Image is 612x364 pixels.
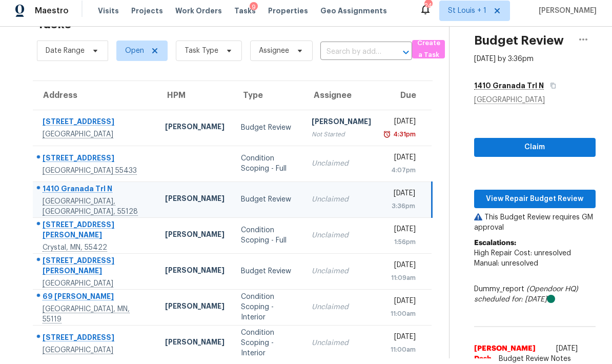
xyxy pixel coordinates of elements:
[474,284,596,305] div: Dummy_report
[387,309,416,319] div: 11:00am
[312,302,371,312] div: Unclaimed
[474,343,552,364] span: [PERSON_NAME] Dash
[312,266,371,276] div: Unclaimed
[233,81,303,110] th: Type
[259,46,289,56] span: Assignee
[312,338,371,348] div: Unclaimed
[474,260,538,267] span: Manual: unresolved
[424,1,432,11] div: 24
[312,230,371,240] div: Unclaimed
[165,122,225,134] div: [PERSON_NAME]
[165,193,225,206] div: [PERSON_NAME]
[391,129,416,139] div: 4:31pm
[98,6,119,16] span: Visits
[526,286,578,293] i: (Opendoor HQ)
[33,81,157,110] th: Address
[474,35,564,46] h2: Budget Review
[157,81,233,110] th: HPM
[474,138,596,157] button: Claim
[185,46,218,56] span: Task Type
[234,7,256,14] span: Tasks
[482,193,587,206] span: View Repair Budget Review
[241,123,295,133] div: Budget Review
[250,2,258,12] div: 9
[241,292,295,322] div: Condition Scoping - Interior
[387,345,416,355] div: 11:00am
[383,129,391,139] img: Overdue Alarm Icon
[165,301,225,314] div: [PERSON_NAME]
[37,19,71,29] h2: Tasks
[175,6,222,16] span: Work Orders
[387,224,416,237] div: [DATE]
[125,46,144,56] span: Open
[448,6,486,16] span: St Louis + 1
[387,260,416,273] div: [DATE]
[399,45,413,59] button: Open
[312,129,371,139] div: Not Started
[312,158,371,169] div: Unclaimed
[320,6,387,16] span: Geo Assignments
[46,46,85,56] span: Date Range
[417,37,440,61] span: Create a Task
[35,6,69,16] span: Maestro
[387,273,416,283] div: 11:09am
[474,212,596,233] p: This Budget Review requires GM approval
[131,6,163,16] span: Projects
[387,152,416,165] div: [DATE]
[412,40,445,58] button: Create a Task
[312,194,371,205] div: Unclaimed
[493,354,577,364] span: Budget Review Notes
[387,201,415,211] div: 3:36pm
[387,296,416,309] div: [DATE]
[241,266,295,276] div: Budget Review
[474,54,534,64] div: [DATE] by 3:36pm
[379,81,432,110] th: Due
[241,153,295,174] div: Condition Scoping - Full
[303,81,379,110] th: Assignee
[544,76,558,95] button: Copy Address
[241,194,295,205] div: Budget Review
[165,265,225,278] div: [PERSON_NAME]
[474,250,571,257] span: High Repair Cost: unresolved
[474,239,516,247] b: Escalations:
[387,188,415,201] div: [DATE]
[268,6,308,16] span: Properties
[474,190,596,209] button: View Repair Budget Review
[387,116,416,129] div: [DATE]
[387,165,416,175] div: 4:07pm
[535,6,597,16] span: [PERSON_NAME]
[312,116,371,129] div: [PERSON_NAME]
[241,225,295,246] div: Condition Scoping - Full
[556,345,578,362] span: [DATE] 15:36
[165,229,225,242] div: [PERSON_NAME]
[387,332,416,345] div: [DATE]
[482,141,587,154] span: Claim
[387,237,416,247] div: 1:56pm
[320,44,383,60] input: Search by address
[241,328,295,358] div: Condition Scoping - Interior
[474,296,547,303] i: scheduled for: [DATE]
[165,337,225,350] div: [PERSON_NAME]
